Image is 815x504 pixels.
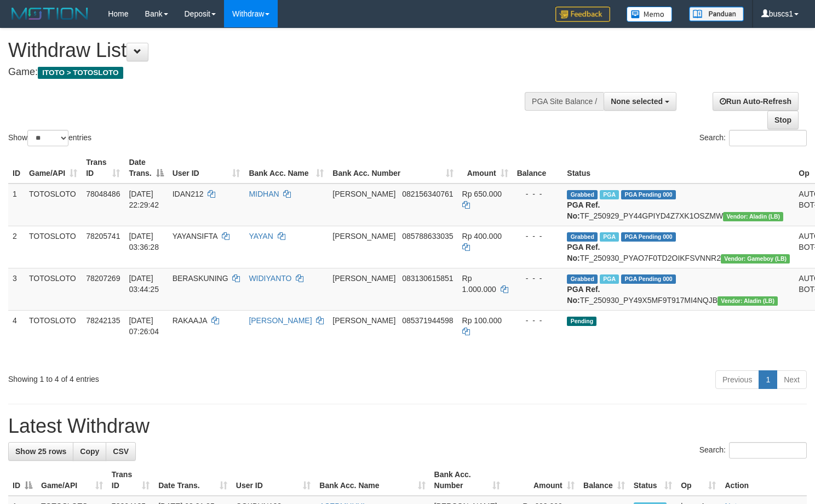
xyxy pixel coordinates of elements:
th: Amount: activate to sort column ascending [458,152,513,184]
td: TOTOSLOTO [25,310,82,366]
span: Copy [80,447,99,456]
div: PGA Site Balance / [525,92,604,111]
th: Balance [513,152,563,184]
th: Op: activate to sort column ascending [676,465,720,496]
th: Game/API: activate to sort column ascending [25,152,82,184]
a: Stop [767,111,799,129]
span: YAYANSIFTA [173,232,217,240]
span: Marked by buscs1 [600,274,619,284]
th: Trans ID: activate to sort column ascending [107,465,154,496]
img: panduan.png [689,7,744,21]
td: 2 [8,226,25,268]
span: PGA Pending [621,190,676,199]
img: MOTION_logo.png [8,5,91,22]
span: Rp 1.000.000 [462,274,496,294]
span: PGA Pending [621,232,676,242]
th: Bank Acc. Name: activate to sort column ascending [244,152,328,184]
th: Balance: activate to sort column ascending [579,465,629,496]
span: [PERSON_NAME] [332,316,395,325]
input: Search: [729,130,807,146]
span: Copy 082156340761 to clipboard [402,190,453,198]
span: Rp 100.000 [462,316,502,325]
a: Previous [715,370,759,389]
span: IDAN212 [173,190,204,198]
a: Run Auto-Refresh [713,92,799,111]
span: Grabbed [567,190,598,199]
span: Rp 400.000 [462,232,502,240]
span: Rp 650.000 [462,190,502,198]
span: PGA Pending [621,274,676,284]
a: Copy [73,442,106,461]
span: Marked by buscs1 [600,232,619,242]
th: Bank Acc. Number: activate to sort column ascending [328,152,457,184]
th: Amount: activate to sort column ascending [504,465,579,496]
a: Next [777,370,807,389]
span: [PERSON_NAME] [332,190,395,198]
span: Copy 085788633035 to clipboard [402,232,453,240]
th: Status: activate to sort column ascending [629,465,677,496]
span: [DATE] 07:26:04 [129,316,159,336]
a: WIDIYANTO [249,274,291,283]
th: Bank Acc. Name: activate to sort column ascending [315,465,429,496]
div: Showing 1 to 4 of 4 entries [8,369,331,385]
span: [PERSON_NAME] [332,274,395,283]
a: Show 25 rows [8,442,73,461]
span: Vendor URL: https://dashboard.q2checkout.com/secure [721,254,790,264]
div: - - - [517,188,559,199]
td: TOTOSLOTO [25,184,82,226]
b: PGA Ref. No: [567,201,600,220]
th: Game/API: activate to sort column ascending [37,465,107,496]
img: Feedback.jpg [555,7,610,22]
h1: Latest Withdraw [8,415,807,437]
td: TF_250930_PYAO7F0TD2OIKFSVNNR2 [563,226,794,268]
th: Bank Acc. Number: activate to sort column ascending [430,465,505,496]
div: - - - [517,231,559,242]
span: Vendor URL: https://dashboard.q2checkout.com/secure [723,212,783,221]
span: CSV [113,447,129,456]
span: Marked by buscs2 [600,190,619,199]
td: 4 [8,310,25,366]
button: None selected [604,92,676,111]
a: CSV [106,442,136,461]
span: [DATE] 03:36:28 [129,232,159,251]
div: - - - [517,273,559,284]
span: 78205741 [86,232,120,240]
select: Showentries [27,130,68,146]
th: Status [563,152,794,184]
a: 1 [759,370,777,389]
th: User ID: activate to sort column ascending [168,152,245,184]
a: YAYAN [249,232,273,240]
img: Button%20Memo.svg [627,7,673,22]
td: 1 [8,184,25,226]
span: Grabbed [567,274,598,284]
td: TOTOSLOTO [25,226,82,268]
label: Search: [699,130,807,146]
th: User ID: activate to sort column ascending [232,465,315,496]
span: 78242135 [86,316,120,325]
th: Date Trans.: activate to sort column ascending [154,465,232,496]
th: Trans ID: activate to sort column ascending [82,152,124,184]
td: 3 [8,268,25,310]
span: Vendor URL: https://dashboard.q2checkout.com/secure [718,296,778,306]
span: Pending [567,317,596,326]
span: 78207269 [86,274,120,283]
b: PGA Ref. No: [567,243,600,262]
span: 78048486 [86,190,120,198]
th: Date Trans.: activate to sort column descending [124,152,168,184]
input: Search: [729,442,807,459]
span: [DATE] 03:44:25 [129,274,159,294]
h4: Game: [8,67,532,78]
label: Show entries [8,130,91,146]
label: Search: [699,442,807,459]
div: - - - [517,315,559,326]
td: TF_250930_PY49X5MF9T917MI4NQJB [563,268,794,310]
h1: Withdraw List [8,39,532,61]
span: Show 25 rows [15,447,66,456]
span: Copy 085371944598 to clipboard [402,316,453,325]
span: None selected [611,97,663,106]
b: PGA Ref. No: [567,285,600,305]
span: RAKAAJA [173,316,207,325]
a: [PERSON_NAME] [249,316,312,325]
span: [DATE] 22:29:42 [129,190,159,209]
span: Grabbed [567,232,598,242]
